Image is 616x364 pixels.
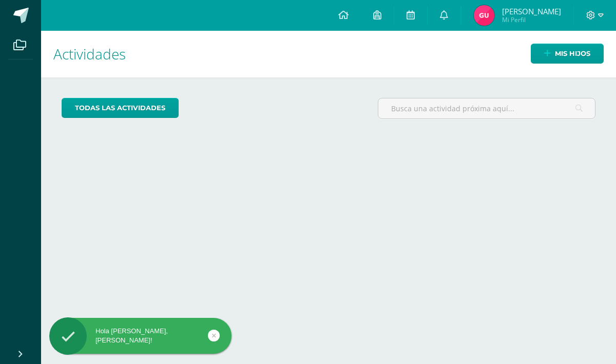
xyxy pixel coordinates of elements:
[62,98,179,118] a: todas las Actividades
[502,6,561,16] span: [PERSON_NAME]
[49,327,232,345] div: Hola [PERSON_NAME], [PERSON_NAME]!
[531,44,604,64] a: Mis hijos
[474,5,494,26] img: 13996aeac49eb35943267114028331e8.png
[378,98,595,118] input: Busca una actividad próxima aquí...
[502,15,561,24] span: Mi Perfil
[53,31,604,77] h1: Actividades
[555,44,590,63] span: Mis hijos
